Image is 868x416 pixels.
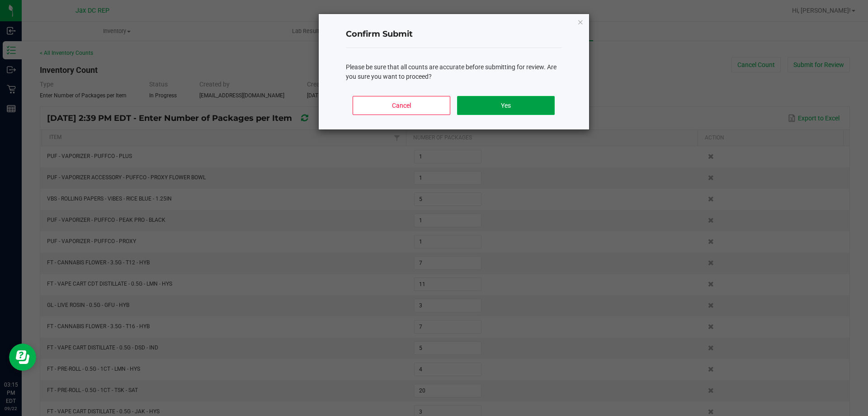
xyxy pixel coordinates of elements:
[577,16,584,27] button: Close
[457,96,554,115] button: Yes
[9,344,36,371] iframe: Resource center
[346,62,562,81] div: Please be sure that all counts are accurate before submitting for review. Are you sure you want t...
[353,96,450,115] button: Cancel
[346,29,562,40] h4: Confirm Submit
